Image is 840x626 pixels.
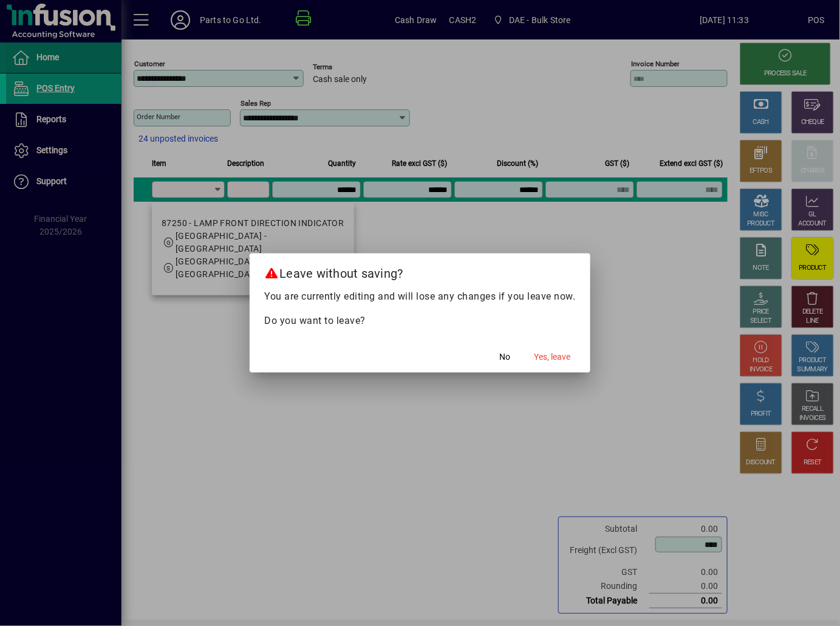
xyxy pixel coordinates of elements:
p: Do you want to leave? [264,314,576,328]
button: Yes, leave [530,346,576,368]
span: No [500,351,511,363]
button: No [486,346,525,368]
h2: Leave without saving? [250,253,590,289]
p: You are currently editing and will lose any changes if you leave now. [264,289,576,304]
span: Yes, leave [534,351,571,363]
